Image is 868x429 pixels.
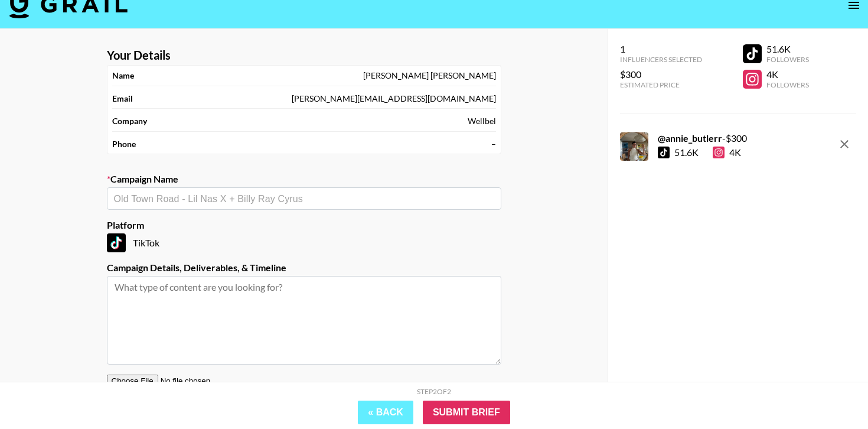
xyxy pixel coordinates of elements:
div: 1 [620,43,702,55]
button: « Back [358,401,413,424]
div: Step 2 of 2 [417,387,451,396]
div: Estimated Price [620,80,702,89]
div: Followers [766,80,809,89]
input: Old Town Road - Lil Nas X + Billy Ray Cyrus [114,192,494,206]
div: Influencers Selected [620,55,702,64]
strong: Name [112,70,134,81]
strong: Phone [112,139,136,149]
div: Followers [766,55,809,64]
label: Campaign Details, Deliverables, & Timeline [107,262,501,274]
div: - $ 300 [658,132,747,144]
input: Submit Brief [423,401,510,424]
div: 4K [713,147,741,158]
label: Campaign Name [107,173,501,185]
div: $300 [620,69,702,80]
label: Platform [107,219,501,231]
div: [PERSON_NAME][EMAIL_ADDRESS][DOMAIN_NAME] [292,93,496,104]
strong: Email [112,93,133,104]
div: 4K [766,69,809,80]
div: 51.6K [674,147,699,158]
div: 51.6K [766,43,809,55]
strong: @ annie_butlerr [658,132,722,144]
div: [PERSON_NAME] [PERSON_NAME] [363,70,496,81]
strong: Company [112,116,147,126]
img: TikTok [107,233,126,252]
div: TikTok [107,233,501,252]
strong: Your Details [107,48,171,63]
div: Wellbel [468,116,496,126]
div: – [491,139,496,149]
button: remove [833,132,856,156]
